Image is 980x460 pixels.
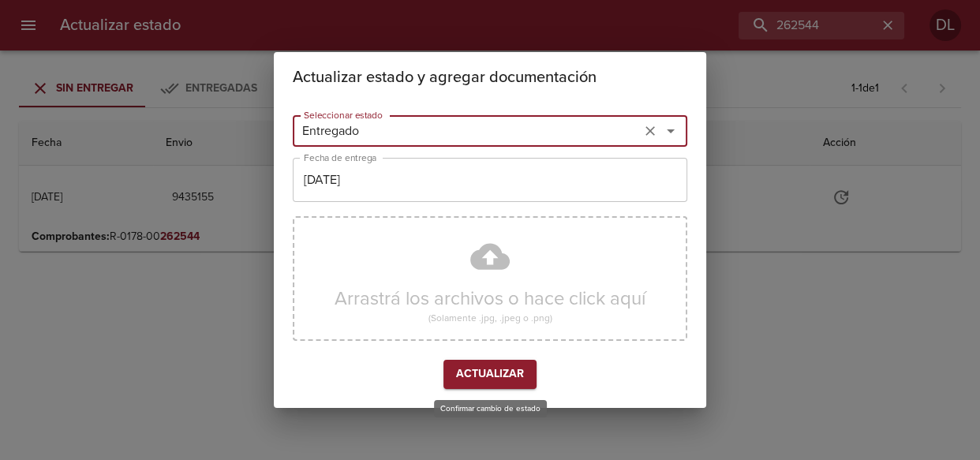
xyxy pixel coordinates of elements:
[456,365,524,384] span: Actualizar
[293,65,687,90] h2: Actualizar estado y agregar documentación
[293,216,687,341] div: Arrastrá los archivos o hace click aquí(Solamente .jpg, .jpeg o .png)
[443,360,537,389] button: Actualizar
[639,120,661,142] button: Limpiar
[660,120,682,142] button: Abrir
